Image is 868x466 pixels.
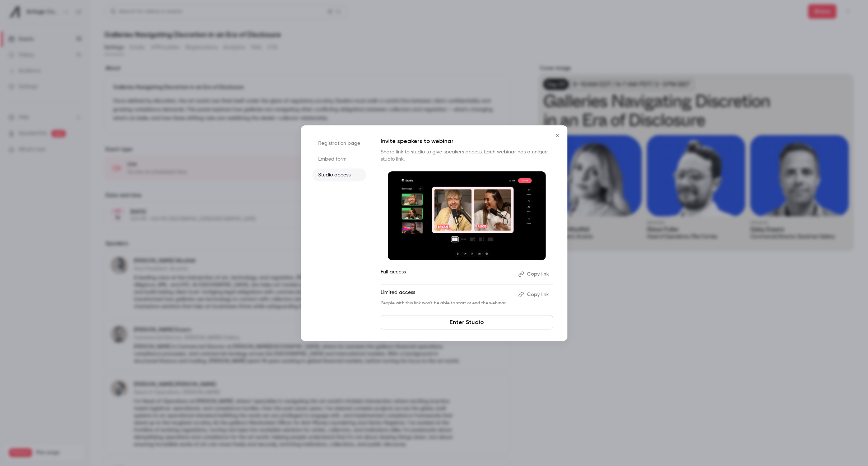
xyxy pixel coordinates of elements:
[312,153,366,166] li: Embed form
[381,300,512,306] p: People with this link won't be able to start or end the webinar
[388,171,546,260] img: Invite speakers to webinar
[381,268,512,280] p: Full access
[381,137,553,146] p: Invite speakers to webinar
[515,289,553,300] button: Copy link
[381,148,553,163] p: Share link to studio to give speakers access. Each webinar has a unique studio link.
[312,137,366,150] li: Registration page
[312,169,366,181] li: Studio access
[381,289,512,300] p: Limited access
[515,268,553,280] button: Copy link
[381,315,553,329] a: Enter Studio
[550,128,565,143] button: Close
